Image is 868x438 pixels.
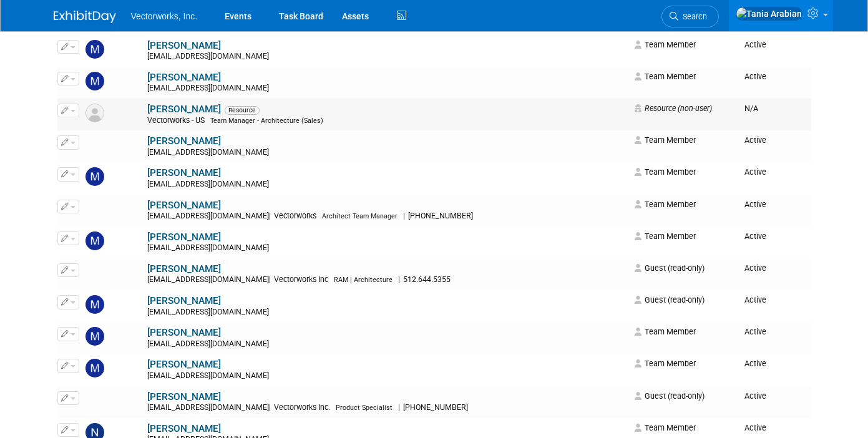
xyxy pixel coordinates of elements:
span: 512.644.5355 [400,275,454,284]
a: [PERSON_NAME] [147,167,221,178]
div: [EMAIL_ADDRESS][DOMAIN_NAME] [147,84,627,94]
span: Active [744,135,766,145]
span: Team Member [635,40,696,49]
img: Matthew Jurick [85,231,104,250]
span: Resource (non-user) [635,104,712,113]
a: [PERSON_NAME] [147,295,221,306]
span: Guest (read-only) [635,263,705,273]
span: Team Member [635,327,696,336]
span: N/A [744,104,758,113]
div: [EMAIL_ADDRESS][DOMAIN_NAME] [147,212,627,221]
img: Matt Artigues [85,72,104,90]
a: [PERSON_NAME] [147,391,221,402]
img: Matthew Drake [85,200,104,218]
a: [PERSON_NAME] [147,104,221,115]
span: Vectorworks, Inc. [131,11,198,21]
div: [EMAIL_ADDRESS][DOMAIN_NAME] [147,339,627,349]
span: | [269,403,271,412]
span: Architect Team Manager [322,212,397,220]
a: [PERSON_NAME] [147,135,221,147]
img: Tania Arabian [736,7,802,21]
div: [EMAIL_ADDRESS][DOMAIN_NAME] [147,52,627,62]
span: | [403,212,405,220]
img: Michael Sharon [85,327,104,346]
span: Team Manager - Architecture (Sales) [210,117,323,125]
span: Guest (read-only) [635,295,705,304]
span: Team Member [635,200,696,209]
span: Vectorworks Inc. [271,403,334,412]
img: Martyn Horne [85,40,104,59]
span: Vectorworks Inc [271,275,332,284]
a: [PERSON_NAME] [147,423,221,434]
span: Resource [225,106,260,115]
span: Active [744,295,766,304]
span: Team Member [635,231,696,241]
a: [PERSON_NAME] [147,72,221,83]
span: | [398,403,400,412]
span: | [398,275,400,284]
div: [EMAIL_ADDRESS][DOMAIN_NAME] [147,275,627,285]
img: ExhibitDay [54,11,116,23]
span: Team Member [635,167,696,177]
a: [PERSON_NAME] [147,263,221,275]
span: Team Member [635,72,696,81]
span: Team Member [635,359,696,368]
div: [EMAIL_ADDRESS][DOMAIN_NAME] [147,243,627,253]
span: Active [744,423,766,432]
span: [PHONE_NUMBER] [405,212,477,220]
img: Resource [85,104,104,122]
span: Team Member [635,423,696,432]
div: [EMAIL_ADDRESS][DOMAIN_NAME] [147,403,627,413]
span: | [269,212,271,220]
a: [PERSON_NAME] [147,359,221,370]
img: Neil Barman [85,391,104,410]
a: [PERSON_NAME] [147,327,221,338]
span: RAM | Architecture [334,276,393,284]
span: Active [744,40,766,49]
span: Active [744,167,766,177]
a: [PERSON_NAME] [147,231,221,243]
span: Active [744,327,766,336]
span: Active [744,391,766,401]
img: Michael Bance [85,295,104,314]
img: Mike Groves [85,359,104,377]
a: [PERSON_NAME] [147,40,221,51]
div: [EMAIL_ADDRESS][DOMAIN_NAME] [147,371,627,381]
a: [PERSON_NAME] [147,200,221,211]
span: Team Member [635,135,696,145]
span: [PHONE_NUMBER] [400,403,472,412]
span: Active [744,359,766,368]
span: Active [744,200,766,209]
img: Matthew Bester [85,167,104,186]
span: Active [744,231,766,241]
span: Active [744,72,766,81]
span: Vectorworks - US [147,116,208,125]
span: Guest (read-only) [635,391,705,401]
span: Active [744,263,766,273]
span: Search [678,12,707,21]
span: | [269,275,271,284]
span: Product Specialist [336,404,393,412]
div: [EMAIL_ADDRESS][DOMAIN_NAME] [147,180,627,190]
img: Matt Panzer [85,135,104,154]
span: Vectorworks [271,212,320,220]
a: Search [661,6,719,27]
img: Matthew Kuhlman [85,263,104,282]
div: [EMAIL_ADDRESS][DOMAIN_NAME] [147,148,627,158]
div: [EMAIL_ADDRESS][DOMAIN_NAME] [147,308,627,318]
